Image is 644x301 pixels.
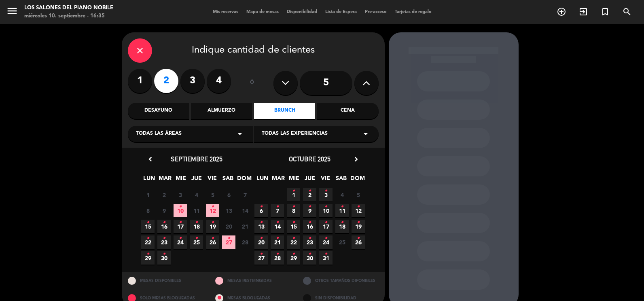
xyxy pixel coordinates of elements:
[238,188,252,201] span: 7
[292,232,295,245] i: •
[227,232,230,245] i: •
[335,220,349,233] span: 18
[271,220,284,233] span: 14
[174,235,187,249] span: 24
[171,155,222,163] span: septiembre 2025
[271,235,284,249] span: 21
[352,235,365,249] span: 26
[209,272,297,289] div: MESAS RESTRINGIDAS
[324,184,327,197] i: •
[222,220,235,233] span: 20
[324,232,327,245] i: •
[303,188,316,201] span: 2
[191,103,252,119] div: Almuerzo
[146,232,149,245] i: •
[319,188,333,201] span: 3
[141,188,155,201] span: 1
[357,200,360,213] i: •
[190,235,203,249] span: 25
[238,235,252,249] span: 28
[6,5,18,17] i: menu
[335,235,349,249] span: 25
[211,232,214,245] i: •
[557,7,566,17] i: add_circle_outline
[317,103,378,119] div: Cena
[287,188,300,201] span: 1
[276,248,279,261] i: •
[141,235,155,249] span: 22
[308,184,311,197] i: •
[308,248,311,261] i: •
[391,10,436,14] span: Tarjetas de regalo
[146,155,155,163] i: chevron_left
[157,235,171,249] span: 23
[271,204,284,217] span: 7
[303,251,316,265] span: 30
[578,7,588,17] i: exit_to_app
[190,204,203,217] span: 11
[262,130,328,138] span: Todas las experiencias
[141,251,155,265] span: 29
[271,174,285,187] span: MAR
[154,69,178,93] label: 2
[222,235,235,249] span: 27
[260,232,263,245] i: •
[146,216,149,229] i: •
[276,200,279,213] i: •
[303,204,316,217] span: 9
[128,103,189,119] div: Desayuno
[260,200,263,213] i: •
[319,251,333,265] span: 31
[209,10,242,14] span: Mis reservas
[222,188,235,201] span: 6
[190,174,203,187] span: JUE
[308,200,311,213] i: •
[163,216,165,229] i: •
[287,251,300,265] span: 29
[206,220,219,233] span: 19
[222,204,235,217] span: 13
[260,248,263,261] i: •
[157,188,171,201] span: 2
[297,272,385,289] div: OTROS TAMAÑOS DIPONIBLES
[254,220,268,233] span: 13
[242,10,283,14] span: Mapa de mesas
[142,174,156,187] span: LUN
[211,216,214,229] i: •
[303,220,316,233] span: 16
[352,155,360,163] i: chevron_right
[179,232,182,245] i: •
[179,216,182,229] i: •
[206,235,219,249] span: 26
[254,251,268,265] span: 27
[221,174,235,187] span: SAB
[6,5,18,20] button: menu
[163,248,165,261] i: •
[324,248,327,261] i: •
[211,200,214,213] i: •
[289,155,330,163] span: octubre 2025
[352,204,365,217] span: 12
[287,174,301,187] span: MIE
[357,216,360,229] i: •
[292,184,295,197] i: •
[321,10,361,14] span: Lista de Espera
[292,248,295,261] i: •
[174,188,187,201] span: 3
[350,174,364,187] span: DOM
[141,220,155,233] span: 15
[206,188,219,201] span: 5
[324,200,327,213] i: •
[271,251,284,265] span: 28
[180,69,205,93] label: 3
[195,232,198,245] i: •
[136,130,182,138] span: Todas las áreas
[24,4,113,12] div: Los Salones del Piano Nobile
[303,235,316,249] span: 23
[319,204,333,217] span: 10
[146,248,149,261] i: •
[141,204,155,217] span: 8
[292,200,295,213] i: •
[254,235,268,249] span: 20
[335,188,349,201] span: 4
